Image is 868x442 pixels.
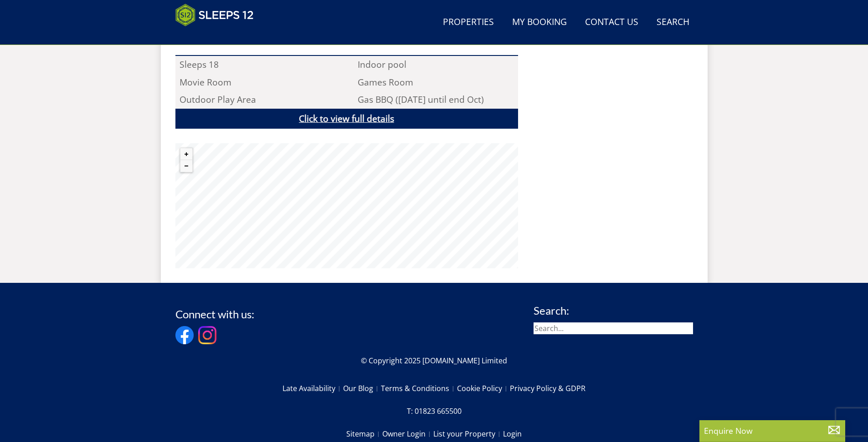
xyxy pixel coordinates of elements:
[354,56,518,73] li: Indoor pool
[704,425,841,437] p: Enquire Now
[433,426,503,442] a: List your Property
[175,74,340,91] li: Movie Room
[510,381,586,396] a: Privacy Policy & GDPR
[354,74,518,91] li: Games Room
[180,148,192,160] button: Zoom in
[343,381,381,396] a: Our Blog
[457,381,510,396] a: Cookie Policy
[175,56,340,73] li: Sleeps 18
[439,12,498,33] a: Properties
[354,91,518,108] li: Gas BBQ ([DATE] until end Oct)
[175,91,340,108] li: Outdoor Play Area
[180,160,192,172] button: Zoom out
[282,381,343,396] a: Late Availability
[175,143,518,268] canvas: Map
[175,109,518,129] a: Click to view full details
[407,403,462,419] a: T: 01823 665500
[198,326,216,344] img: Instagram
[346,426,382,442] a: Sitemap
[508,12,570,33] a: My Booking
[534,305,693,316] h3: Search:
[175,4,254,26] img: Sleeps 12
[653,12,693,33] a: Search
[382,426,433,442] a: Owner Login
[171,32,267,40] iframe: Customer reviews powered by Trustpilot
[175,355,693,366] p: © Copyright 2025 [DOMAIN_NAME] Limited
[581,12,642,33] a: Contact Us
[175,308,254,320] h3: Connect with us:
[503,426,522,442] a: Login
[381,381,457,396] a: Terms & Conditions
[175,326,194,344] img: Facebook
[534,322,693,334] input: Search...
